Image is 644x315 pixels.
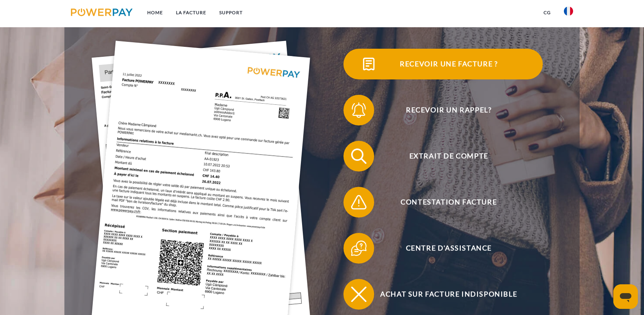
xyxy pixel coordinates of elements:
button: Extrait de compte [343,141,543,172]
span: Achat sur facture indisponible [355,279,543,310]
img: logo-powerpay.svg [71,8,133,16]
a: LA FACTURE [169,6,213,20]
img: qb_close.svg [349,285,368,304]
a: Home [141,6,169,20]
button: Centre d'assistance [343,233,543,264]
button: Contestation Facture [343,187,543,218]
button: Recevoir une facture ? [343,49,543,79]
span: Contestation Facture [355,187,543,218]
a: Support [213,6,249,20]
span: Recevoir une facture ? [355,49,543,79]
span: Recevoir un rappel? [355,95,543,125]
img: qb_search.svg [349,147,368,166]
img: qb_bill.svg [359,54,378,74]
img: qb_warning.svg [349,193,368,212]
img: qb_help.svg [349,239,368,258]
button: Achat sur facture indisponible [343,279,543,310]
span: Centre d'assistance [355,233,543,264]
img: qb_bell.svg [349,101,368,120]
iframe: Bouton de lancement de la fenêtre de messagerie [613,284,638,309]
a: CG [537,6,557,20]
span: Extrait de compte [355,141,543,172]
button: Recevoir un rappel? [343,95,543,125]
img: fr [564,7,573,16]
